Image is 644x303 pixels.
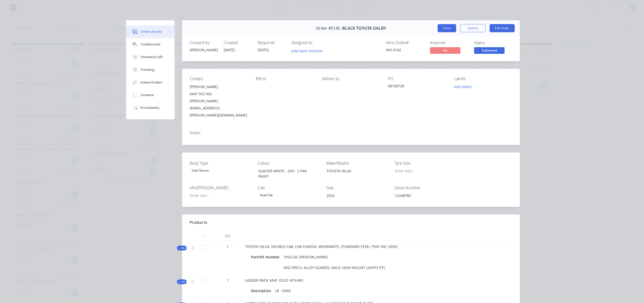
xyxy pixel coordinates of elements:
[245,244,398,249] span: TOYOTA HILUX, DOUBLE CAB, CAB CHASSIS, WORKMATE, STANDARD STEEL TRAY INC SIDES
[395,185,458,191] label: Stock Number
[190,83,248,119] div: [PERSON_NAME]0447 922 662[PERSON_NAME][EMAIL_ADDRESS][PERSON_NAME][DOMAIN_NAME]
[391,192,454,199] div: 12248782
[126,76,174,89] button: Linked Orders
[323,192,386,199] div: 2025
[140,55,163,59] div: Checklists 0/0
[227,278,229,283] span: 1
[282,253,388,271] div: THLX-DC-[PERSON_NAME] FKG SPECS, ALLOY GUARDS, HALO, HIGH MOUNT LIGHTS ETC
[430,40,468,45] div: Invoiced
[178,280,185,284] span: Kit
[474,40,512,45] div: Status
[258,185,321,191] label: Cab
[430,47,460,54] span: No
[258,192,275,198] div: Dual Cab
[316,26,342,31] span: Order #5145 -
[490,24,515,32] button: Edit Order
[454,76,512,81] div: Labels
[342,26,386,31] span: BLACK TOYOTA DALBY
[224,40,252,45] div: Created
[289,47,326,54] button: Add team member
[190,160,253,166] label: Body Type
[258,160,321,166] label: Colour
[254,167,318,180] div: GLACIER WHITE - 020 - 2 PAK PAINT
[273,287,293,294] div: LR - EARS
[474,47,505,54] span: Submitted
[258,40,285,45] div: Required
[438,24,456,32] button: Close
[190,130,512,135] div: Notes
[212,231,243,241] div: Qty
[451,83,475,90] button: Add labels
[258,47,269,52] span: [DATE]
[178,246,185,250] span: Kit
[190,76,248,81] div: Contact
[190,47,218,53] div: [PERSON_NAME]
[140,106,159,110] div: Profitability
[190,90,248,97] div: 0447 922 662
[126,38,174,51] button: Collaborate
[323,167,386,175] div: TOYOTA HILUX
[190,83,248,90] div: [PERSON_NAME]
[126,63,174,76] button: Tracking
[140,42,160,47] div: Collaborate
[190,40,218,45] div: Created by
[388,76,446,81] div: PO
[126,102,174,114] button: Profitability
[460,24,486,32] button: Options
[386,40,424,45] div: Xero Order #
[251,253,282,261] div: Part/Kit Number
[386,47,424,53] div: INV-3142
[227,244,229,249] span: 1
[140,80,162,85] div: Linked Orders
[140,93,154,97] div: Timeline
[322,76,380,81] div: Deliver to
[326,160,389,166] label: Make/Model
[177,246,187,250] div: Kit
[140,29,162,34] div: Order details
[474,47,505,55] button: Submitted
[256,76,314,81] div: Bill to
[190,97,248,119] div: [PERSON_NAME][EMAIL_ADDRESS][PERSON_NAME][DOMAIN_NAME]
[395,160,458,166] label: Tyre Size
[224,47,235,52] span: [DATE]
[190,167,211,174] div: Cab Chassis
[326,185,389,191] label: Year
[140,68,154,72] div: Tracking
[251,287,273,294] div: Description
[126,25,174,38] button: Order details
[126,89,174,102] button: Timeline
[177,279,187,284] div: Kit
[190,185,253,191] label: VIN/[PERSON_NAME]
[388,83,446,90] div: 08100728
[190,220,207,226] div: Products
[126,51,174,63] button: Checklists 0/0
[292,40,342,45] div: Assigned to
[245,278,303,283] span: LADDER RACK AND FOLD UP EARS
[292,47,326,54] button: Add team member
